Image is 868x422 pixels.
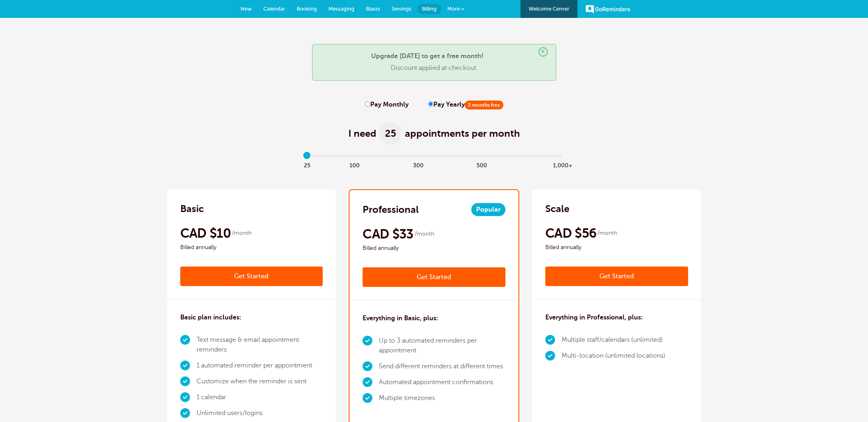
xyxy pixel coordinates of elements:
li: Multi-location (unlimited locations) [562,348,665,364]
h3: Everything in Professional, plus: [545,313,643,322]
span: appointments per month [405,127,520,140]
span: Billed annually [363,243,505,253]
label: Pay Yearly [428,101,503,109]
span: CAD $33 [363,226,413,242]
span: Booking [297,6,317,12]
span: I need [348,127,376,140]
h3: Basic plan includes: [180,313,241,322]
input: Pay Monthly [365,101,370,107]
li: Send different reminders at different times [379,359,505,374]
li: 1 automated reminder per appointment [197,358,323,374]
span: Popular [471,203,505,216]
li: Customize when the reminder is sent [197,374,323,389]
li: Multiple timezones [379,390,505,406]
a: Billing [417,4,442,14]
label: Pay Monthly [365,101,409,109]
span: 100 [347,160,363,169]
span: Billed annually [180,243,323,252]
span: /month [597,228,617,238]
li: Multiple staff/calendars (unlimited) [562,332,665,348]
span: 1,000+ [553,160,569,169]
p: Discount applied at checkout. [321,64,548,72]
li: Text message & email appointment reminders [197,332,323,358]
h2: Basic [180,202,204,215]
input: Pay Yearly2 months free [428,101,433,107]
span: /month [415,229,434,239]
span: × [538,47,548,57]
li: 1 calendar [197,389,323,405]
span: Settings [391,6,411,12]
h2: Scale [545,202,569,215]
h3: Everything in Basic, plus: [363,313,438,323]
span: Blasts [366,6,380,12]
span: CAD $10 [180,225,231,241]
span: Billing [422,6,437,12]
span: CAD $56 [545,225,597,241]
iframe: Resource center [835,389,860,414]
span: More [447,6,460,12]
strong: Upgrade [DATE] to get a free month! [371,52,483,60]
span: Calendar [263,6,285,12]
span: New [241,6,252,12]
h2: Professional [363,203,419,216]
a: Get Started [545,267,688,286]
span: /month [232,228,251,238]
span: 25 [299,160,315,169]
span: 2 months free [465,101,503,109]
li: Unlimited users/logins [197,405,323,421]
span: Messaging [328,6,354,12]
li: Automated appointment confirmations [379,374,505,390]
a: Get Started [180,267,323,286]
span: 300 [410,160,426,169]
a: Get Started [363,267,505,287]
span: 25 [380,122,402,145]
span: 500 [474,160,490,169]
li: Up to 3 automated reminders per appointment [379,333,505,359]
span: Billed annually [545,243,688,252]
